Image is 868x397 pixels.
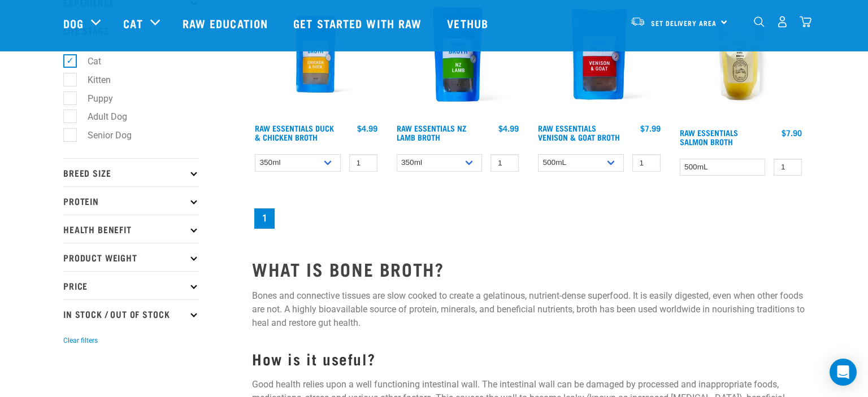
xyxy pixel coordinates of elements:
[63,335,98,346] button: Clear filters
[252,206,805,231] nav: pagination
[252,259,805,279] h2: WHAT IS BONE BROTH?
[680,130,738,143] a: Raw Essentials Salmon Broth
[63,158,199,186] p: Breed Size
[357,124,377,133] div: $4.99
[491,154,519,172] input: 1
[774,159,802,176] input: 1
[123,15,142,32] a: Cat
[282,1,436,46] a: Get started with Raw
[63,271,199,299] p: Price
[776,16,788,28] img: user.png
[70,110,132,124] label: Adult Dog
[630,16,645,27] img: van-moving.png
[397,126,466,139] a: Raw Essentials NZ Lamb Broth
[538,126,620,139] a: Raw Essentials Venison & Goat Broth
[436,1,502,46] a: Vethub
[63,15,84,32] a: Dog
[651,21,717,25] span: Set Delivery Area
[632,154,661,172] input: 1
[830,359,857,386] div: Open Intercom Messenger
[63,215,199,243] p: Health Benefit
[252,289,805,330] p: Bones and connective tissues are slow cooked to create a gelatinous, nutrient-dense superfood. It...
[252,350,805,368] h3: How is it useful?
[254,208,275,229] a: Page 1
[63,243,199,271] p: Product Weight
[171,1,282,46] a: Raw Education
[70,73,115,87] label: Kitten
[498,124,519,133] div: $4.99
[782,128,802,137] div: $7.90
[349,154,377,172] input: 1
[800,16,811,28] img: home-icon@2x.png
[63,186,199,215] p: Protein
[70,91,118,106] label: Puppy
[255,126,334,139] a: Raw Essentials Duck & Chicken Broth
[63,299,199,328] p: In Stock / Out Of Stock
[70,128,136,142] label: Senior Dog
[754,16,765,27] img: home-icon-1@2x.png
[640,124,661,133] div: $7.99
[70,54,106,68] label: Cat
